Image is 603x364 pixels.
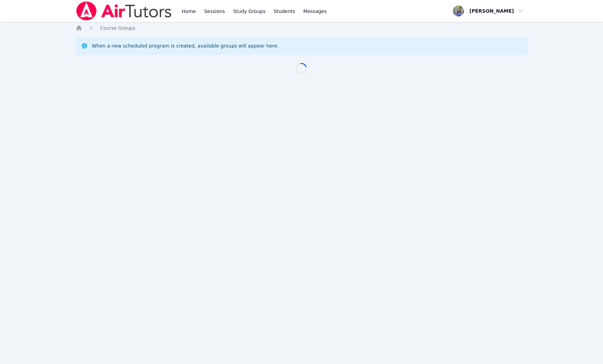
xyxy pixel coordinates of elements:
img: Air Tutors [76,1,172,21]
span: Course Groups [100,25,135,31]
a: Course Groups [100,25,135,31]
div: When a new scheduled program is created, available groups will appear here. [92,42,279,49]
span: Messages [303,8,327,15]
nav: Breadcrumb [76,25,528,31]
